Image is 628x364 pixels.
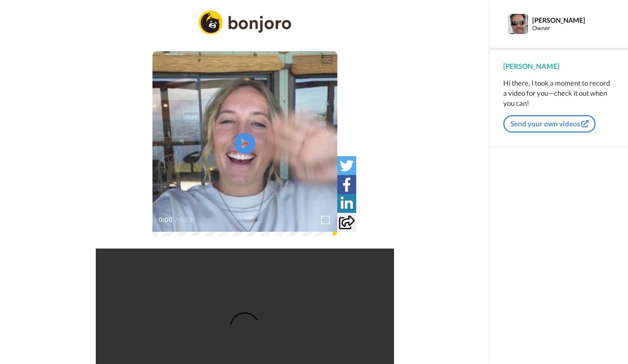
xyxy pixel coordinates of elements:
[158,215,173,225] span: 0:00
[322,56,332,65] div: CC
[503,61,615,71] div: [PERSON_NAME]
[532,25,614,32] div: Owner
[503,115,596,133] a: Send your own videos
[175,215,178,225] span: /
[532,16,614,24] div: [PERSON_NAME]
[508,14,528,34] img: Profile Image
[503,78,615,108] div: Hi there, I took a moment to record a video for you—check it out when you can!
[321,216,330,224] img: Full screen
[199,10,291,34] img: logo_full.png
[179,215,194,225] span: 0:23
